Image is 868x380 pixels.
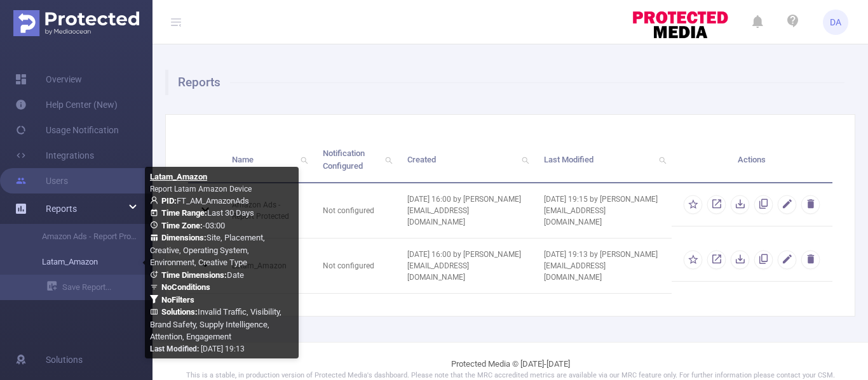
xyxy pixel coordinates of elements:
i: icon: search [295,137,313,182]
td: [DATE] 16:00 by [PERSON_NAME][EMAIL_ADDRESS][DOMAIN_NAME] [398,239,534,294]
img: Protected Media [13,10,139,36]
a: Help Center (New) [15,92,118,117]
span: Last Modified [544,155,593,164]
h1: Reports [165,70,844,95]
span: FT_AM_AmazonAds Last 30 Days -03:00 [150,196,281,342]
b: Time Dimensions : [161,270,227,280]
a: Amazon Ads - Report Protected [25,224,137,249]
span: [DATE] 19:13 [150,344,245,353]
a: Latam_Amazon [25,249,137,275]
span: Site, Placement, Creative, Operating System, Environment, Creative Type [150,233,265,267]
a: Users [15,168,68,193]
a: Overview [15,67,82,92]
a: Integrations [15,143,94,168]
b: Last Modified: [150,344,199,353]
span: Date [161,270,244,280]
a: Reports [46,196,77,221]
b: Dimensions : [161,233,207,242]
b: No Filters [161,295,194,305]
b: PID: [161,196,177,206]
b: Latam_Amazon [150,172,207,181]
td: [DATE] 19:15 by [PERSON_NAME][EMAIL_ADDRESS][DOMAIN_NAME] [534,183,671,239]
span: Notification Configured [323,148,365,171]
b: Solutions : [161,307,198,317]
i: icon: search [380,137,398,182]
span: Report Latam Amazon Device [150,185,252,193]
span: Name [232,155,254,164]
a: Save Report... [47,275,153,300]
span: Reports [46,204,77,214]
i: icon: search [654,137,672,182]
span: Actions [738,155,766,164]
span: DA [830,10,841,35]
a: Usage Notification [15,117,119,143]
b: Time Zone: [161,221,203,230]
i: icon: search [517,137,534,182]
b: No Conditions [161,282,210,292]
td: Not configured [313,239,398,294]
b: Time Range: [161,208,207,218]
td: Not configured [313,183,398,239]
span: Created [407,155,436,164]
i: icon: user [150,196,161,204]
td: [DATE] 16:00 by [PERSON_NAME][EMAIL_ADDRESS][DOMAIN_NAME] [398,183,534,239]
span: Invalid Traffic, Visibility, Brand Safety, Supply Intelligence, Attention, Engagement [150,307,281,341]
span: Solutions [46,347,83,372]
td: [DATE] 19:13 by [PERSON_NAME][EMAIL_ADDRESS][DOMAIN_NAME] [534,239,671,294]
